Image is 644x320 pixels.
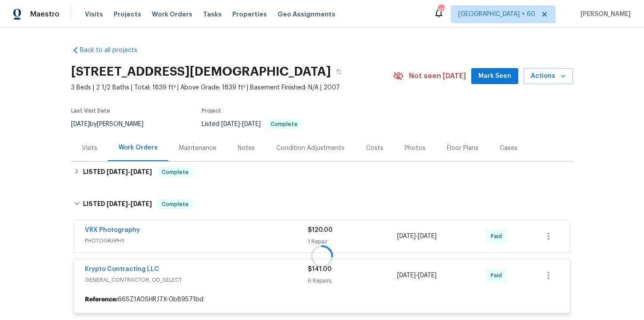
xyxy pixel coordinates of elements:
a: Back to all projects [71,46,156,55]
div: Maintenance [179,144,216,153]
span: Complete [267,122,301,127]
div: by [PERSON_NAME] [71,119,154,130]
div: Photos [405,144,425,153]
h2: [STREET_ADDRESS][DEMOGRAPHIC_DATA] [71,67,331,76]
div: 487 [438,5,444,14]
span: Geo Assignments [278,10,335,19]
span: Actions [531,71,566,82]
span: Tasks [203,11,222,17]
span: Project [202,108,221,113]
span: [PERSON_NAME] [577,10,631,19]
button: Actions [524,68,573,85]
span: Projects [114,10,141,19]
span: Not seen [DATE] [409,72,466,81]
div: Condition Adjustments [276,144,345,153]
span: Last Visit Date [71,108,110,113]
span: Work Orders [152,10,192,19]
button: Copy Address [331,64,347,80]
span: [DATE] [107,169,128,175]
span: [DATE] [221,121,240,127]
div: Visits [82,144,97,153]
span: Mark Seen [478,71,511,82]
span: Visits [85,10,103,19]
span: - [107,169,152,175]
span: Complete [158,168,192,177]
span: [DATE] [242,121,261,127]
span: Properties [232,10,267,19]
div: Notes [238,144,255,153]
div: Cases [500,144,517,153]
span: [DATE] [71,121,90,127]
button: Mark Seen [471,68,518,85]
span: Listed [202,121,302,127]
span: [DATE] [131,169,152,175]
div: Work Orders [119,143,158,152]
h6: LISTED [83,167,152,178]
div: LISTED [DATE]-[DATE]Complete [71,162,573,183]
div: Costs [366,144,383,153]
span: [GEOGRAPHIC_DATA] + 60 [458,10,535,19]
span: Maestro [30,10,60,19]
div: Floor Plans [447,144,478,153]
span: - [221,121,261,127]
span: 3 Beds | 2 1/2 Baths | Total: 1839 ft² | Above Grade: 1839 ft² | Basement Finished: N/A | 2007 [71,83,393,92]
